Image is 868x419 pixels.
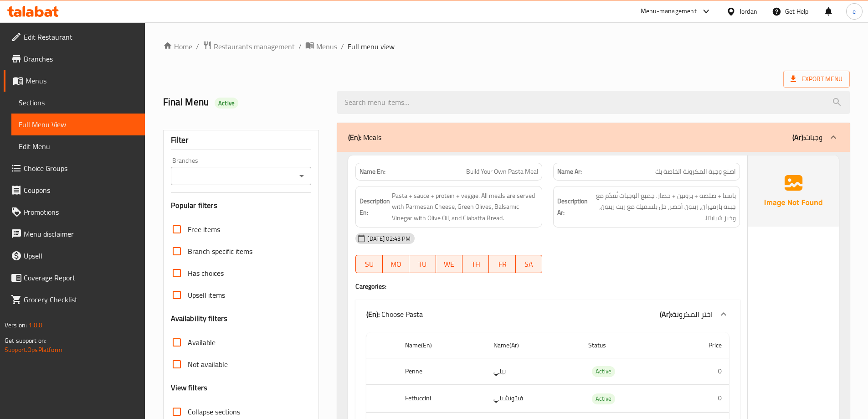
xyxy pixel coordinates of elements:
a: Menus [305,41,337,52]
span: 1.0.0 [28,319,42,331]
span: Active [592,393,615,404]
h3: View filters [171,383,208,393]
strong: Description En: [360,196,390,218]
nav: breadcrumb [163,41,850,52]
li: / [341,41,344,52]
span: Branches [24,53,138,64]
span: Coupons [24,185,138,196]
span: Not available [188,359,228,370]
span: Restaurants management [214,41,295,52]
button: TU [409,255,436,273]
a: Coupons [4,179,145,201]
strong: Name Ar: [557,167,582,176]
span: Full menu view [348,41,395,52]
span: Menus [26,75,138,86]
b: (En): [348,130,361,144]
b: (Ar): [660,307,672,321]
span: Export Menu [783,71,850,88]
a: Edit Restaurant [4,26,145,48]
span: Grocery Checklist [24,294,138,305]
li: / [298,41,302,52]
span: SA [519,258,539,271]
div: Active [592,366,615,377]
span: e [853,6,856,16]
span: TU [413,258,432,271]
b: (En): [366,307,380,321]
div: Menu-management [641,6,697,17]
a: Sections [11,92,145,114]
span: Collapse sections [188,406,240,417]
div: (En): Choose Pasta(Ar):اختر المكرونة [355,300,740,329]
a: Menus [4,70,145,92]
div: Active [215,98,238,109]
th: Penne [398,358,487,385]
th: Name(Ar) [486,332,580,358]
div: Jordan [740,6,757,16]
th: Status [581,332,670,358]
a: Upsell [4,245,145,267]
button: SA [516,255,542,273]
a: Branches [4,48,145,70]
td: 0 [669,358,729,385]
span: WE [440,258,459,271]
span: Edit Menu [19,141,138,152]
span: Edit Restaurant [24,31,138,42]
span: Free items [188,224,220,235]
span: Sections [19,97,138,108]
a: Coverage Report [4,267,145,289]
img: Ae5nvW7+0k+MAAAAAElFTkSuQmCC [748,155,839,227]
span: Choice Groups [24,163,138,174]
a: Grocery Checklist [4,289,145,310]
span: SU [360,258,379,271]
span: Export Menu [791,73,842,85]
button: TH [462,255,489,273]
strong: Name En: [360,167,385,176]
button: FR [489,255,515,273]
button: MO [383,255,409,273]
span: MO [386,258,406,271]
input: search [337,91,850,114]
span: TH [466,258,485,271]
span: [DATE] 02:43 PM [364,234,414,243]
p: Meals [348,132,381,143]
span: Coverage Report [24,272,138,283]
span: Pasta + sauce + protein + veggie. All meals are served with Parmesan Cheese, Green Olives, Balsam... [392,190,538,224]
th: Name(En) [398,332,487,358]
span: Active [215,99,238,108]
span: Promotions [24,207,138,217]
h3: Popular filters [171,200,312,211]
span: Available [188,337,216,348]
a: Full Menu View [11,114,145,135]
div: Filter [171,130,312,150]
span: Menus [316,41,337,52]
th: Price [669,332,729,358]
h2: Final Menu [163,95,327,109]
span: اختر المكرونة [672,307,713,321]
a: Choice Groups [4,157,145,179]
p: وجبات [792,132,822,143]
a: Promotions [4,201,145,223]
a: Home [163,41,192,52]
td: بيني [486,358,580,385]
span: اصنع وجبة المكرونة الخاصة بك [655,167,736,176]
span: Full Menu View [19,119,138,130]
th: Fettuccini [398,385,487,412]
a: Menu disclaimer [4,223,145,245]
p: Choose Pasta [366,309,423,320]
span: Active [592,366,615,377]
button: Open [295,170,308,182]
a: Restaurants management [203,41,295,52]
span: باستا + صلصة + بروتين + خضار. جميع الوجبات تُقدّم مع جبنة بارميزان، زيتون أخضر، خل بلسميك مع زيت ... [590,190,736,224]
span: Has choices [188,268,224,279]
a: Support.OpsPlatform [5,344,62,356]
b: (Ar): [792,130,805,144]
div: Active [592,393,615,404]
span: Menu disclaimer [24,228,138,239]
h4: Caregories: [355,282,740,291]
span: Build Your Own Pasta Meal [466,167,538,176]
td: 0 [669,385,729,412]
a: Edit Menu [11,135,145,157]
button: SU [355,255,382,273]
span: Get support on: [5,335,46,347]
span: Branch specific items [188,246,252,257]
